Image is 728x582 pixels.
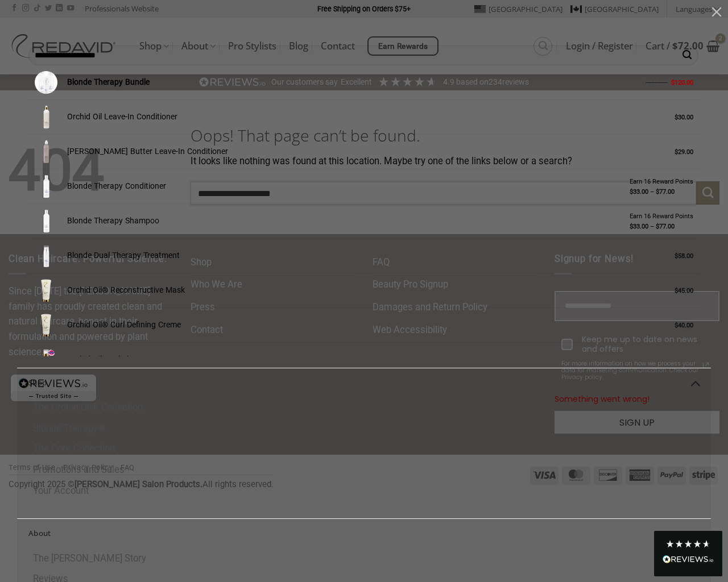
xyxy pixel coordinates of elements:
[675,148,678,156] span: $
[22,460,711,481] a: Promotions and Sales
[630,178,693,185] span: Earn 16 Reward Points
[63,318,672,331] div: Orchid Oil® Curl Defining Creme
[67,77,150,86] strong: Blonde Therapy Bundle
[650,223,654,230] span: –
[22,548,711,569] a: The [PERSON_NAME] Story
[17,368,682,397] a: Shop
[35,140,57,163] img: REDAVID-Shea-Butter-Leave-in-Conditioner-1-280x280.png
[63,110,672,123] div: Orchid Oil Leave-In Conditioner
[675,252,678,260] span: $
[675,114,678,121] span: $
[663,555,714,563] img: REVIEWS.io
[675,114,693,121] bdi: 30.00
[63,145,672,158] div: [PERSON_NAME] Butter Leave-In Conditioner
[22,418,711,439] a: Blonde Therapy®
[630,188,633,196] span: $
[35,175,57,198] img: REDAVID-Blonde-Therapy-Conditioner-for-Blonde-and-Highlightened-Hair-1-280x280.png
[675,252,693,260] bdi: 58.00
[665,539,711,548] div: 4.8 Stars
[63,214,627,227] div: Blonde Therapy Shampoo
[646,79,668,86] bdi: 142.00
[63,353,672,366] div: Orchid Oil Dual Therapy Treatment
[650,188,654,196] span: –
[63,180,627,193] div: Blonde Therapy Conditioner
[22,481,711,502] a: Your Account
[22,397,711,418] a: The Orchid Oil® Collection
[630,223,648,230] bdi: 33.00
[35,71,57,94] img: Blonde-Therapy-Bundle-280x280.png
[682,522,708,545] button: Toggle
[63,249,672,262] div: Blonde Dual Therapy Treatment
[675,287,678,294] span: $
[656,188,659,196] span: $
[677,45,697,65] button: Submit
[63,284,672,297] div: Orchid Oil® Reconstructive Mask
[656,223,659,230] span: $
[675,322,678,329] span: $
[630,213,693,220] span: Earn 16 Reward Points
[22,439,711,460] a: The Core Collection
[630,223,633,230] span: $
[35,314,57,336] img: REDAVID-Orchid-Oil-Curl-Defining-Creme-1-1-280x280.png
[630,188,648,196] bdi: 33.00
[671,79,693,86] bdi: 120.00
[35,210,57,232] img: REDAVID-Blonde-Therapy-Shampoo-for-Blonde-and-Highlightened-Hair-1-280x280.png
[682,371,708,394] button: Toggle
[17,519,682,548] a: About
[675,322,693,329] bdi: 40.00
[675,148,693,156] bdi: 29.00
[35,348,57,371] img: REDAVID-Orchid-Oil-Dual-Therapy-1-280x280.png
[35,244,57,267] img: REDAVID-Blonde-Dual-Therapy-for-Blonde-and-Highlightened-Hair-1-280x280.png
[675,287,693,294] bdi: 45.00
[646,79,649,86] span: $
[656,223,675,230] bdi: 77.00
[35,279,57,302] img: REDAVID-Orchid-Oil-Reconstructive-Mask-1-1-280x280.png
[656,188,675,196] bdi: 77.00
[35,106,57,128] img: REDAVID-Orchid-Oil-Leave-In-Conditioner-1-280x280.png
[654,531,722,576] div: Read All Reviews
[663,553,714,568] div: Read All Reviews
[671,79,675,86] span: $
